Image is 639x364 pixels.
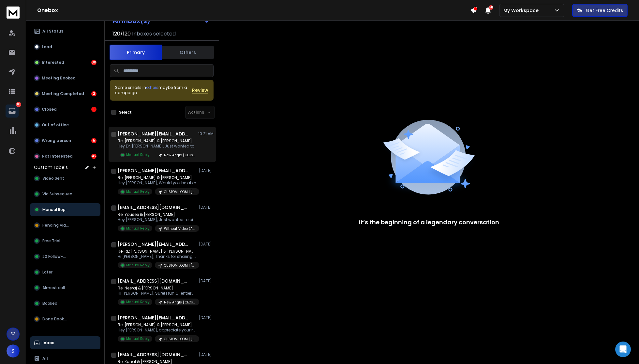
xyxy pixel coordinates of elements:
[198,131,214,136] p: 10:21 AM
[112,30,131,38] span: 120 / 120
[586,7,623,14] p: Get Free Credits
[199,315,214,320] p: [DATE]
[42,223,71,228] span: Pending Video
[199,242,214,247] p: [DATE]
[132,30,176,38] h3: Inboxes selected
[42,176,64,181] span: Video Sent
[192,87,208,93] button: Review
[107,14,215,27] button: All Inbox(s)
[42,154,73,159] p: Not Interested
[164,189,195,194] p: CUSTOM LOOM | [PERSON_NAME] | WHOLE WORLD
[118,131,189,137] h1: [PERSON_NAME][EMAIL_ADDRESS][DOMAIN_NAME]
[162,45,214,60] button: Others
[30,188,100,201] button: Vid Subsequence
[42,122,69,128] p: Out of office
[42,76,76,81] p: Meeting Booked
[118,241,189,247] h1: [PERSON_NAME][EMAIL_ADDRESS][PERSON_NAME][DOMAIN_NAME]
[42,207,69,212] span: Manual Reply
[615,342,631,357] div: Open Intercom Messenger
[42,301,57,306] span: Booked
[30,203,100,216] button: Manual Reply
[30,134,100,147] button: Wrong person5
[30,119,100,132] button: Out of office
[118,180,196,186] p: Hey [PERSON_NAME], Would you be able
[118,322,196,328] p: Re: [PERSON_NAME] & [PERSON_NAME]
[359,218,499,227] p: It’s the beginning of a legendary conversation
[91,107,97,112] div: 1
[164,153,195,158] p: New Angle | CEOs & Founders | [GEOGRAPHIC_DATA]
[42,191,77,197] span: Vid Subsequence
[30,336,100,349] button: Inbox
[30,25,100,38] button: All Status
[118,217,196,222] p: Hey [PERSON_NAME], Just wanted to circle
[118,328,196,333] p: Hey [PERSON_NAME], appreciate your reply. Would
[118,278,189,284] h1: [EMAIL_ADDRESS][DOMAIN_NAME]
[37,7,470,14] h1: Onebox
[199,352,214,357] p: [DATE]
[42,44,52,49] p: Lead
[7,7,20,19] img: logo
[199,168,214,173] p: [DATE]
[30,313,100,326] button: Done Booked
[91,91,97,96] div: 2
[118,138,196,144] p: Re: [PERSON_NAME] & [PERSON_NAME]
[30,297,100,310] button: Booked
[118,204,189,211] h1: [EMAIL_ADDRESS][DOMAIN_NAME]
[30,103,100,116] button: Closed1
[42,60,64,65] p: Interested
[42,270,52,275] span: Later
[30,72,100,85] button: Meeting Booked
[30,250,100,263] button: 20 Follow-up
[126,152,150,157] p: Manual Reply
[126,263,150,268] p: Manual Reply
[503,7,541,14] p: My Workspace
[30,234,100,247] button: Free Trial
[42,91,84,96] p: Meeting Completed
[118,291,196,296] p: Hi [PERSON_NAME], Sure! I run ClientierMedia,
[42,107,57,112] p: Closed
[42,340,54,345] p: Inbox
[91,138,97,143] div: 5
[118,249,196,254] p: Re: RE: [PERSON_NAME] & [PERSON_NAME]
[118,254,196,259] p: Hi [PERSON_NAME], Thanks for sharing your
[16,102,21,107] p: 80
[118,175,196,180] p: Re: [PERSON_NAME] & [PERSON_NAME]
[42,356,48,361] p: All
[118,286,196,291] p: Re: Neeraj & [PERSON_NAME]
[42,254,68,259] span: 20 Follow-up
[126,300,150,304] p: Manual Reply
[112,18,150,24] h1: All Inbox(s)
[91,154,97,159] div: 42
[164,226,195,231] p: Without Video (AI Automation Services)
[118,167,189,174] h1: [PERSON_NAME][EMAIL_ADDRESS][DOMAIN_NAME]
[164,337,195,342] p: CUSTOM LOOM | [PERSON_NAME] | WHOLE WORLD
[126,226,150,231] p: Manual Reply
[30,172,100,185] button: Video Sent
[164,263,195,268] p: CUSTOM LOOM | [PERSON_NAME] | WHOLE WORLD
[34,164,68,171] h3: Custom Labels
[30,266,100,279] button: Later
[30,150,100,163] button: Not Interested42
[30,281,100,294] button: Almost call
[126,336,150,341] p: Manual Reply
[115,85,192,95] div: Some emails in maybe from a campaign
[42,29,63,34] p: All Status
[42,316,69,322] span: Done Booked
[42,138,71,143] p: Wrong person
[42,238,60,244] span: Free Trial
[30,40,100,53] button: Lead
[572,4,628,17] button: Get Free Credits
[199,278,214,284] p: [DATE]
[7,344,20,357] button: S
[30,219,100,232] button: Pending Video
[164,300,195,305] p: New Angle | CEOs & Founders | [GEOGRAPHIC_DATA]
[30,87,100,100] button: Meeting Completed2
[199,205,214,210] p: [DATE]
[146,85,158,90] span: others
[118,315,189,321] h1: [PERSON_NAME][EMAIL_ADDRESS][DOMAIN_NAME]
[126,189,150,194] p: Manual Reply
[110,45,162,60] button: Primary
